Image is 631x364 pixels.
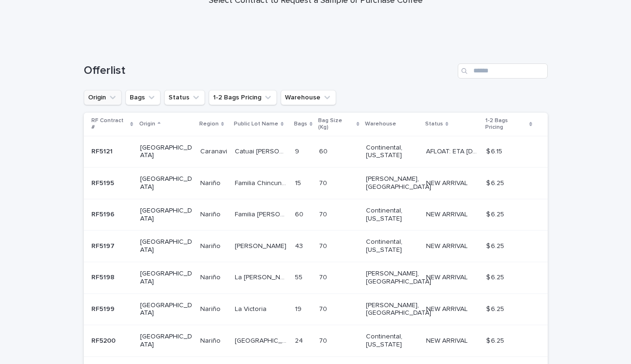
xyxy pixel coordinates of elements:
p: 70 [319,178,329,187]
button: Bags [125,90,160,105]
p: RF5198 [91,272,116,282]
p: 55 [295,272,304,282]
p: [GEOGRAPHIC_DATA] [140,333,193,349]
p: 60 [319,146,329,156]
p: AFLOAT: ETA 10-31-2025 [426,146,480,156]
tr: RF5196RF5196 [GEOGRAPHIC_DATA]NariñoNariño Familia [PERSON_NAME]Familia [PERSON_NAME] 6060 7070 C... [84,199,548,231]
tr: RF5121RF5121 [GEOGRAPHIC_DATA]CaranaviCaranavi Catuai [PERSON_NAME]Catuai [PERSON_NAME] 99 6060 C... [84,136,548,168]
p: [PERSON_NAME] [235,240,288,250]
p: RF5199 [91,303,116,313]
p: 70 [319,209,329,219]
p: Nariño [200,272,222,282]
input: Search [458,63,548,79]
p: 70 [319,240,329,250]
p: NEW ARRIVAL [426,209,470,219]
button: Status [164,90,205,105]
p: Bag Size (Kg) [318,115,354,133]
p: NEW ARRIVAL [426,272,470,282]
p: 43 [295,240,305,250]
p: RF5196 [91,209,116,219]
p: Status [425,119,443,129]
p: Origin [139,119,155,129]
p: NEW ARRIVAL [426,303,470,313]
p: Region [199,119,219,129]
p: [GEOGRAPHIC_DATA] [235,335,289,345]
p: 24 [295,335,305,345]
p: [GEOGRAPHIC_DATA] [140,302,193,318]
tr: RF5198RF5198 [GEOGRAPHIC_DATA]NariñoNariño La [PERSON_NAME]La [PERSON_NAME] 5555 7070 [PERSON_NAM... [84,262,548,293]
p: Caranavi [200,146,229,156]
p: [GEOGRAPHIC_DATA] [140,270,193,286]
button: Warehouse [281,90,336,105]
p: 70 [319,303,329,313]
p: $ 6.25 [486,272,506,282]
p: $ 6.25 [486,240,506,250]
p: [GEOGRAPHIC_DATA] [140,207,193,223]
p: Catuai [PERSON_NAME] [235,146,289,156]
p: $ 6.25 [486,209,506,219]
p: NEW ARRIVAL [426,335,470,345]
p: RF5197 [91,240,116,250]
p: RF5121 [91,146,115,156]
p: Nariño [200,178,222,187]
h1: Offerlist [84,64,454,78]
button: Origin [84,90,122,105]
p: Familia [PERSON_NAME] [235,209,289,219]
p: La Victoria [235,303,268,313]
p: Nariño [200,335,222,345]
p: La [PERSON_NAME] [235,272,289,282]
p: [GEOGRAPHIC_DATA] [140,238,193,254]
p: Nariño [200,209,222,219]
p: 9 [295,146,301,156]
p: NEW ARRIVAL [426,240,470,250]
p: Familia Chincunque [235,178,289,187]
p: Bags [294,119,307,129]
p: $ 6.25 [486,303,506,313]
p: 70 [319,272,329,282]
tr: RF5199RF5199 [GEOGRAPHIC_DATA]NariñoNariño La VictoriaLa Victoria 1919 7070 [PERSON_NAME], [GEOGR... [84,293,548,325]
p: NEW ARRIVAL [426,178,470,187]
p: 15 [295,178,303,187]
p: RF5200 [91,335,117,345]
tr: RF5195RF5195 [GEOGRAPHIC_DATA]NariñoNariño Familia ChincunqueFamilia Chincunque 1515 7070 [PERSON... [84,168,548,199]
p: Nariño [200,240,222,250]
p: RF Contract # [91,115,128,133]
p: 70 [319,335,329,345]
p: 60 [295,209,305,219]
p: $ 6.15 [486,146,504,156]
button: 1-2 Bags Pricing [209,90,277,105]
p: Public Lot Name [234,119,278,129]
tr: RF5200RF5200 [GEOGRAPHIC_DATA]NariñoNariño [GEOGRAPHIC_DATA][GEOGRAPHIC_DATA] 2424 7070 Continent... [84,325,548,357]
p: Nariño [200,303,222,313]
p: 1-2 Bags Pricing [485,115,527,133]
p: [GEOGRAPHIC_DATA] [140,175,193,191]
p: 19 [295,303,303,313]
p: $ 6.25 [486,335,506,345]
p: [GEOGRAPHIC_DATA] [140,144,193,160]
p: Warehouse [365,119,396,129]
p: RF5195 [91,178,116,187]
p: $ 6.25 [486,178,506,187]
tr: RF5197RF5197 [GEOGRAPHIC_DATA]NariñoNariño [PERSON_NAME][PERSON_NAME] 4343 7070 Continental, [US_... [84,231,548,262]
